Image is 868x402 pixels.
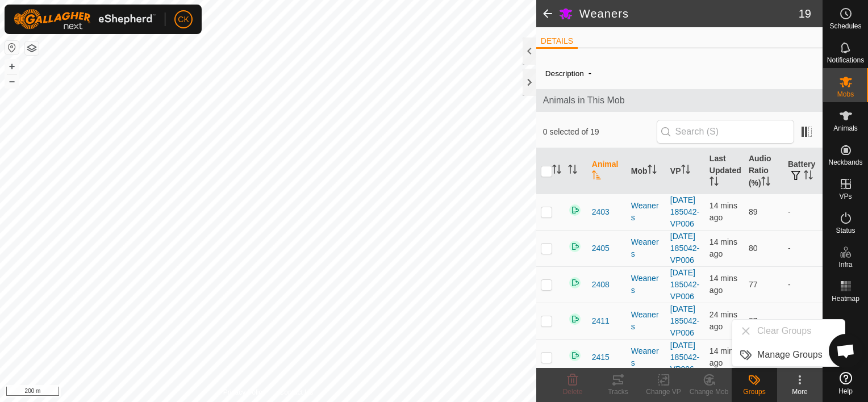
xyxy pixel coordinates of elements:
span: 19 [799,5,811,22]
li: DETAILS [536,35,578,49]
p-sorticon: Activate to sort [761,178,770,187]
span: 0 selected of 19 [543,126,657,138]
span: 2405 [592,242,610,254]
span: Heatmap [832,295,859,302]
img: returning on [568,312,582,326]
div: More [777,387,823,397]
span: 2415 [592,351,610,363]
span: 77 [749,280,758,289]
span: Neckbands [828,159,862,166]
span: 9 Oct 2025, 12:25 pm [710,274,737,295]
div: Groups [732,387,777,397]
a: Privacy Policy [223,387,266,397]
td: - [783,194,823,230]
h2: Weaners [579,7,799,20]
label: Description [545,69,584,78]
p-sorticon: Activate to sort [648,166,657,175]
div: Change Mob [686,387,732,397]
div: Weaners [631,309,661,333]
span: Infra [838,261,852,268]
img: returning on [568,203,582,217]
span: CK [178,14,189,26]
th: Mob [627,148,666,194]
img: returning on [568,240,582,253]
span: Animals in This Mob [543,94,816,107]
a: [DATE] 185042-VP006 [670,232,699,265]
span: Delete [563,388,583,396]
input: Search (S) [657,120,794,144]
th: Last Updated [705,148,744,194]
div: Weaners [631,236,661,260]
td: - [783,266,823,303]
p-sorticon: Activate to sort [552,166,561,175]
a: Contact Us [279,387,313,397]
div: Weaners [631,200,661,224]
img: Gallagher Logo [14,9,156,30]
span: Help [838,388,853,395]
span: 2408 [592,279,610,291]
div: Weaners [631,345,661,369]
button: Map Layers [25,41,39,55]
button: + [5,60,19,73]
button: Reset Map [5,41,19,55]
span: 2403 [592,206,610,218]
span: 9 Oct 2025, 12:24 pm [710,237,737,258]
span: Schedules [829,23,861,30]
div: Change VP [641,387,686,397]
button: – [5,74,19,88]
p-sorticon: Activate to sort [681,166,690,175]
div: Tracks [595,387,641,397]
a: [DATE] 185042-VP006 [670,268,699,301]
span: Notifications [827,57,864,64]
span: Status [836,227,855,234]
li: Manage Groups [732,344,845,366]
p-sorticon: Activate to sort [568,166,577,175]
span: - [584,64,596,82]
td: - [783,303,823,339]
span: 9 Oct 2025, 12:14 pm [710,310,737,331]
a: [DATE] 185042-VP006 [670,195,699,228]
span: VPs [839,193,852,200]
span: 9 Oct 2025, 12:24 pm [710,201,737,222]
td: - [783,230,823,266]
a: [DATE] 185042-VP006 [670,341,699,374]
a: Help [823,367,868,399]
p-sorticon: Activate to sort [710,178,719,187]
div: Open chat [829,334,863,368]
span: 2411 [592,315,610,327]
span: 87 [749,316,758,325]
th: Animal [587,148,627,194]
p-sorticon: Activate to sort [804,172,813,181]
img: returning on [568,276,582,290]
span: 89 [749,207,758,216]
span: Animals [833,125,858,132]
img: returning on [568,349,582,362]
th: VP [666,148,705,194]
span: Mobs [837,91,854,98]
th: Audio Ratio (%) [744,148,783,194]
span: 9 Oct 2025, 12:24 pm [710,346,737,367]
span: Manage Groups [757,348,823,362]
a: [DATE] 185042-VP006 [670,304,699,337]
span: 80 [749,244,758,253]
p-sorticon: Activate to sort [592,172,601,181]
div: Weaners [631,273,661,296]
th: Battery [783,148,823,194]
